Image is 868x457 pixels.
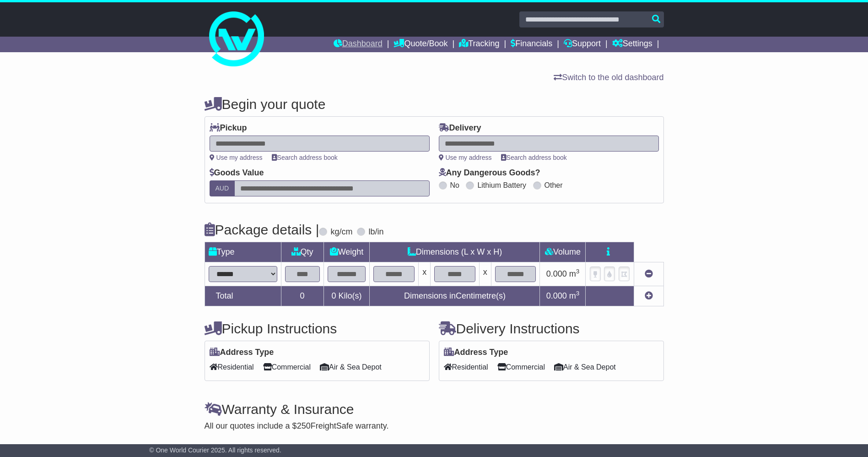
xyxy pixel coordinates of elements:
[477,181,526,190] label: Lithium Battery
[645,291,653,300] a: Add new item
[281,286,323,306] td: 0
[439,168,540,178] label: Any Dangerous Goods?
[439,321,664,336] h4: Delivery Instructions
[554,73,663,82] a: Switch to the old dashboard
[205,321,430,336] h4: Pickup Instructions
[394,37,447,52] a: Quote/Book
[205,222,319,237] h4: Package details |
[546,269,567,278] span: 0.000
[334,37,383,52] a: Dashboard
[272,154,338,161] a: Search address book
[368,227,383,237] label: lb/in
[546,291,567,300] span: 0.000
[459,37,499,52] a: Tracking
[297,421,311,430] span: 250
[645,269,653,278] a: Remove this item
[554,360,616,374] span: Air & Sea Depot
[210,180,235,196] label: AUD
[210,360,254,374] span: Residential
[569,291,580,300] span: m
[205,97,664,112] h4: Begin your quote
[501,154,567,161] a: Search address book
[576,268,580,275] sup: 3
[370,286,540,306] td: Dimensions in Centimetre(s)
[210,168,264,178] label: Goods Value
[210,123,247,133] label: Pickup
[479,262,491,286] td: x
[511,37,552,52] a: Financials
[149,446,281,454] span: © One World Courier 2025. All rights reserved.
[564,37,601,52] a: Support
[540,242,586,262] td: Volume
[439,123,481,133] label: Delivery
[370,242,540,262] td: Dimensions (L x W x H)
[444,360,488,374] span: Residential
[323,242,370,262] td: Weight
[444,348,508,358] label: Address Type
[281,242,323,262] td: Qty
[576,290,580,297] sup: 3
[263,360,311,374] span: Commercial
[569,269,580,278] span: m
[330,227,352,237] label: kg/cm
[545,181,563,190] label: Other
[210,348,274,358] label: Address Type
[323,286,370,306] td: Kilo(s)
[320,360,382,374] span: Air & Sea Depot
[205,402,664,417] h4: Warranty & Insurance
[205,242,281,262] td: Type
[439,154,492,161] a: Use my address
[331,291,336,300] span: 0
[205,286,281,306] td: Total
[210,154,263,161] a: Use my address
[419,262,431,286] td: x
[497,360,545,374] span: Commercial
[450,181,459,190] label: No
[205,421,664,431] div: All our quotes include a $ FreightSafe warranty.
[612,37,652,52] a: Settings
